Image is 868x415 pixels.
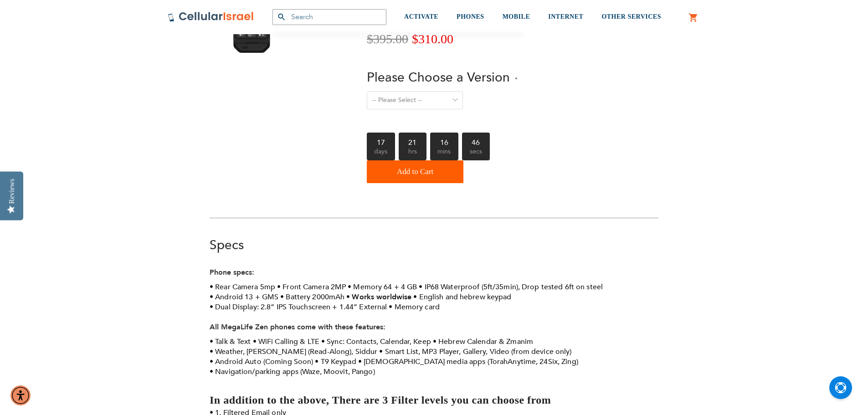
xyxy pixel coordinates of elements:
[367,146,395,160] span: days
[503,13,530,20] span: MOBILE
[367,160,463,183] button: Add to Cart
[8,179,16,204] div: Reviews
[397,163,433,181] span: Add to Cart
[462,133,490,146] b: 46
[210,302,387,312] li: Dual Display: 2.8” IPS Touchscreen + 1.44” External
[348,282,417,292] li: Memory 64 + 4 GB
[210,267,254,277] strong: Phone specs:
[210,236,244,254] a: Specs
[358,357,578,367] li: [DEMOGRAPHIC_DATA] media apps (TorahAnytime, 24Six, Zing)
[399,146,427,160] span: hrs
[404,13,438,20] span: ACTIVATE
[433,337,533,347] li: Hebrew Calendar & Zmanim
[379,347,571,357] li: Smart List, MP3 Player, Gallery, Video (from device only)
[210,282,275,292] li: Rear Camera 5mp
[210,347,377,357] li: Weather, [PERSON_NAME] (Read-Along), Siddur
[315,357,356,367] li: T9 Keypad
[253,337,319,347] li: WiFi Calling & LTE
[430,146,458,160] span: mins
[321,337,431,347] li: Sync: Contacts, Calendar, Keep
[210,337,251,347] li: Talk & Text
[462,146,490,160] span: secs
[548,13,583,20] span: INTERNET
[457,13,484,20] span: PHONES
[210,367,375,377] li: Navigation/parking apps (Waze, Moovit, Pango)
[430,133,458,146] b: 16
[10,385,31,405] div: Accessibility Menu
[367,133,395,146] b: 17
[419,282,603,292] li: IP68 Waterproof (5ft/35min), Drop tested 6ft on steel
[210,322,385,332] strong: All MegaLife Zen phones come with these features:
[367,32,408,46] span: $395.00
[168,11,254,22] img: Cellular Israel Logo
[399,133,427,146] b: 21
[413,292,511,302] li: English and hebrew keypad
[280,292,344,302] li: Battery 2000mAh
[277,282,346,292] li: Front Camera 2MP
[210,394,551,406] strong: In addition to the above, There are 3 Filter levels you can choose from
[210,292,278,302] li: Android 13 + GMS
[272,9,386,25] input: Search
[210,357,313,367] li: Android Auto (Coming Soon)
[412,32,453,46] span: $310.00
[367,69,510,86] span: Please Choose a Version
[601,13,661,20] span: OTHER SERVICES
[352,292,411,302] strong: Works worldwise
[389,302,440,312] li: Memory card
